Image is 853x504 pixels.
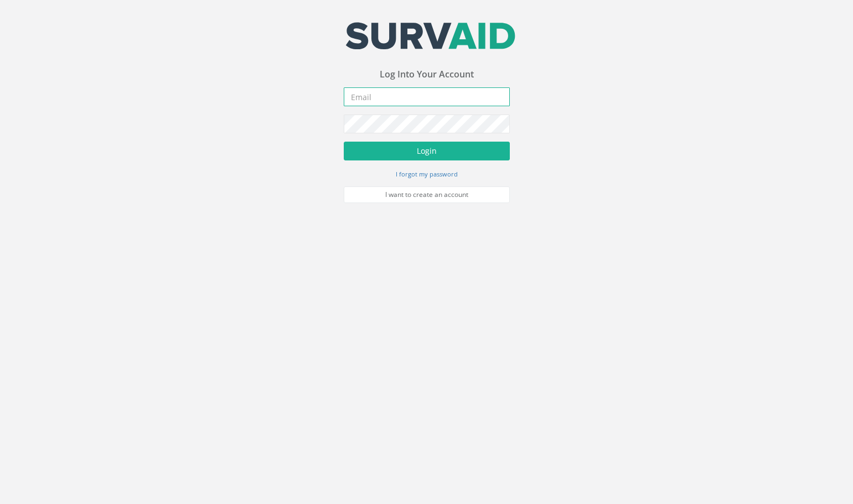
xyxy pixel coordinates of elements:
[344,186,510,203] a: I want to create an account
[344,142,510,160] button: Login
[396,169,458,179] a: I forgot my password
[344,70,510,80] h3: Log Into Your Account
[396,170,458,178] small: I forgot my password
[344,87,510,106] input: Email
